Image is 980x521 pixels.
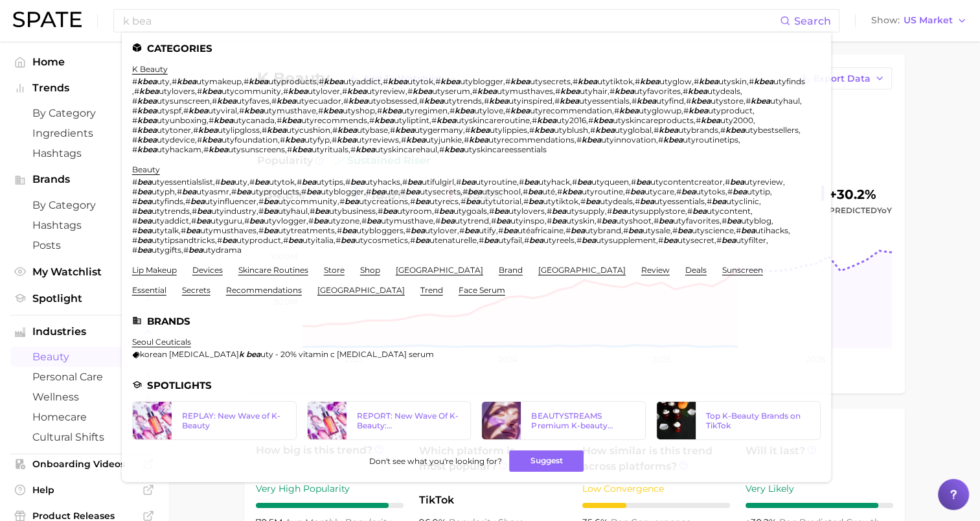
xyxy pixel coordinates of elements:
[685,265,707,275] a: deals
[497,86,553,96] span: utymusthaves
[157,135,195,145] span: utydevice
[217,96,236,106] em: kbea
[699,76,718,86] em: kbea
[560,96,579,106] em: kbea
[770,96,800,106] span: utyhaul
[615,86,634,96] em: kbea
[122,10,780,32] input: Search here for a brand, industry, or ingredient
[688,86,707,96] em: kbea
[469,135,488,145] em: kbea
[209,115,214,125] span: #
[538,265,626,275] a: [GEOGRAPHIC_DATA]
[323,106,343,115] em: kbea
[308,86,340,96] span: utylover
[694,76,699,86] span: #
[450,106,455,115] span: #
[383,76,388,86] span: #
[172,76,177,86] span: #
[791,67,892,89] button: Export Data
[431,115,437,125] span: #
[531,411,635,430] div: BEAUTYSTREAMS Premium K-beauty Trends Report
[691,96,711,106] em: kbea
[532,115,537,125] span: #
[794,15,831,27] span: Search
[342,86,347,96] span: #
[814,73,871,84] span: Export Data
[132,43,821,54] li: Categories
[32,326,136,338] span: Industries
[188,106,208,115] em: kbea
[360,265,380,275] a: shop
[554,96,560,106] span: #
[32,391,136,403] span: wellness
[590,125,595,135] span: #
[268,76,317,86] span: utyproducts
[157,125,191,135] span: utytoner
[555,86,560,96] span: #
[508,96,553,106] span: utyinspired
[601,135,656,145] span: utyinnovation
[238,265,308,275] a: skincare routines
[157,115,207,125] span: utyunboxing
[579,96,630,106] span: utyessentials
[576,135,582,145] span: #
[233,115,275,125] span: utycanada
[132,401,297,440] a: REPLAY: New Wave of K-Beauty
[455,106,474,115] em: kbea
[659,125,678,135] em: kbea
[10,78,158,98] button: Trends
[280,135,285,145] span: #
[10,288,158,308] a: Spotlight
[139,86,159,96] em: kbea
[424,96,444,106] em: kbea
[32,458,136,470] span: Onboarding Videos
[32,219,136,231] span: Hashtags
[269,177,295,187] span: utytok
[868,12,970,29] button: ShowUS Market
[499,265,523,275] a: brand
[871,17,900,24] span: Show
[137,125,157,135] em: kbea
[632,96,637,106] span: #
[10,454,158,474] a: Onboarding Videos
[610,86,615,96] span: #
[249,76,268,86] em: kbea
[324,265,345,275] a: store
[635,76,640,86] span: #
[720,115,753,125] span: uty2000
[32,107,136,119] span: by Category
[192,265,223,275] a: devices
[490,125,527,135] span: utylippies
[209,145,228,154] em: kbea
[287,145,292,154] span: #
[288,86,308,96] em: kbea
[904,17,953,24] span: US Market
[708,106,753,115] span: utyproduct
[218,125,260,135] span: utylipgloss
[277,96,296,106] em: kbea
[396,265,483,275] a: [GEOGRAPHIC_DATA]
[137,135,157,145] em: kbea
[357,411,461,430] div: REPORT: New Wave Of K-Beauty: [GEOGRAPHIC_DATA]’s Trending Innovations In Skincare & Color Cosmetics
[10,195,158,215] a: by Category
[489,96,508,106] em: kbea
[395,125,415,135] em: kbea
[10,322,158,342] button: Industries
[177,76,196,86] em: kbea
[157,96,210,106] span: utysunscreen
[32,82,136,94] span: Trends
[394,115,429,125] span: utyliptint
[10,143,158,163] a: Hashtags
[285,135,304,145] em: kbea
[464,135,469,145] span: #
[10,367,158,387] a: personal care
[460,76,503,86] span: utyblogger
[32,484,136,496] span: Help
[317,285,405,295] a: [GEOGRAPHIC_DATA]
[357,125,388,135] span: utybase
[683,86,688,96] span: #
[215,177,220,187] span: #
[32,147,136,159] span: Hashtags
[390,125,395,135] span: #
[456,115,530,125] span: utyskincareroutine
